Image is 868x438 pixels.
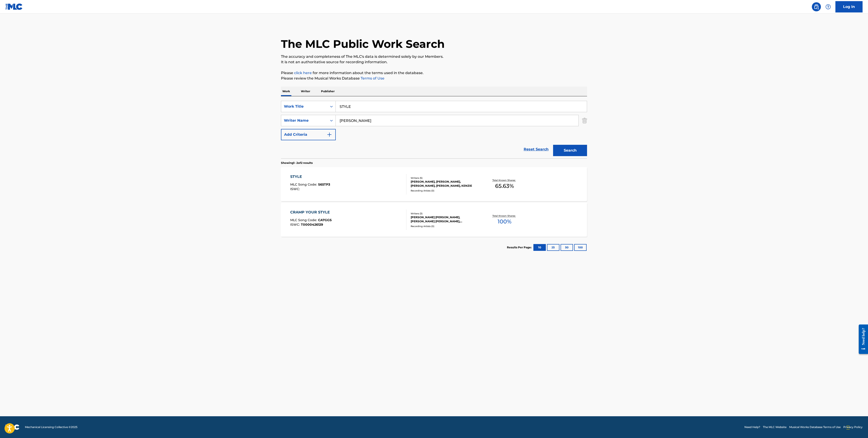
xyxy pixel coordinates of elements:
span: MLC Song Code : [290,218,318,222]
p: Showing 1 - 2 of 2 results [281,161,313,165]
span: ISWC : [290,187,301,191]
div: Recording Artists ( 0 ) [411,189,479,192]
button: 10 [533,244,546,251]
button: 50 [561,244,573,251]
p: Total Known Shares: [492,214,517,218]
p: Work [281,87,291,96]
p: Please for more information about the terms used in the database. [281,70,587,76]
a: Log In [835,1,863,12]
img: help [825,4,831,10]
span: MLC Song Code : [290,182,318,186]
img: 9d2ae6d4665cec9f34b9.svg [327,132,332,137]
p: It is not an authoritative source for recording information. [281,59,587,65]
img: MLC Logo [5,3,23,10]
a: Public Search [812,2,821,11]
div: Writers ( 3 ) [411,212,479,215]
a: Reset Search [521,144,551,154]
div: [PERSON_NAME], [PERSON_NAME], [PERSON_NAME], [PERSON_NAME], KENZIE [411,180,479,188]
a: Musical Works Database Terms of Use [789,425,841,429]
img: logo [5,424,19,430]
a: click here [294,71,312,75]
div: Writer Name [284,118,325,123]
a: CRAMP YOUR STYLEMLC Song Code:CA7GGSISWC:T0000426129Writers (3)[PERSON_NAME] [PERSON_NAME], [PERS... [281,203,587,237]
img: search [814,4,819,10]
p: Publisher [320,87,336,96]
div: Recording Artists ( 0 ) [411,225,479,228]
button: Search [553,145,587,156]
a: STYLEMLC Song Code:S65TP3ISWC:Writers (5)[PERSON_NAME], [PERSON_NAME], [PERSON_NAME], [PERSON_NAM... [281,167,587,201]
button: 25 [547,244,559,251]
p: Writer [300,87,312,96]
p: Please review the Musical Works Database [281,76,587,81]
div: Writers ( 5 ) [411,176,479,180]
div: [PERSON_NAME] [PERSON_NAME], [PERSON_NAME] [PERSON_NAME], [PERSON_NAME] [411,215,479,223]
form: Search Form [281,101,587,158]
div: Work Title [284,104,325,109]
a: The MLC Website [763,425,786,429]
div: Help [824,2,833,11]
a: Need Help? [744,425,760,429]
span: 65.63 % [495,182,514,190]
span: CA7GGS [318,218,332,222]
button: 100 [574,244,587,251]
p: Total Known Shares: [492,179,517,182]
span: ISWC : [290,223,301,227]
span: S65TP3 [318,182,330,186]
a: Terms of Use [360,76,384,80]
iframe: Chat Widget [845,416,868,438]
div: CRAMP YOUR STYLE [290,210,332,215]
a: Privacy Policy [843,425,863,429]
div: Drag [847,421,849,434]
p: The accuracy and completeness of The MLC's data is determined solely by our Members. [281,54,587,59]
p: Results Per Page: [507,245,533,249]
span: T0000426129 [301,223,323,227]
iframe: Resource Center [855,321,868,358]
img: Delete Criterion [582,115,587,126]
span: Mechanical Licensing Collective © 2025 [25,425,77,429]
span: 100 % [498,218,511,226]
button: Add Criteria [281,129,336,140]
h1: The MLC Public Work Search [281,37,445,51]
div: STYLE [290,174,330,179]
